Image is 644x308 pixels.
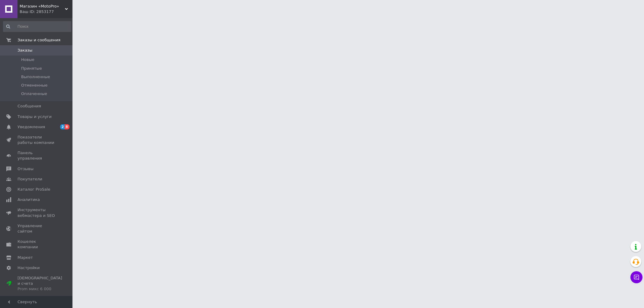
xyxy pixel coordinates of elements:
[18,187,50,192] span: Каталог ProSale
[20,4,65,9] span: Магазин «MotoPro»
[21,57,34,62] span: Новые
[18,114,52,119] span: Товары и услуги
[3,21,71,32] input: Поиск
[18,207,56,218] span: Инструменты вебмастера и SEO
[18,166,34,172] span: Отзывы
[18,176,42,182] span: Покупатели
[18,286,62,292] div: Prom микс 6 000
[18,275,62,292] span: [DEMOGRAPHIC_DATA] и счета
[18,150,56,161] span: Панель управления
[18,37,60,43] span: Заказы и сообщения
[18,135,56,145] span: Показатели работы компании
[65,124,69,129] span: 8
[21,74,50,80] span: Выполненные
[18,197,40,202] span: Аналитика
[60,124,65,129] span: 2
[630,271,642,283] button: Чат с покупателем
[18,223,56,234] span: Управление сайтом
[18,124,45,130] span: Уведомления
[18,48,32,53] span: Заказы
[21,66,42,71] span: Принятые
[21,91,47,97] span: Оплаченные
[18,239,56,250] span: Кошелек компании
[20,9,72,14] div: Ваш ID: 2853177
[18,255,33,260] span: Маркет
[21,83,47,88] span: Отмененные
[18,103,41,109] span: Сообщения
[18,265,40,271] span: Настройки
